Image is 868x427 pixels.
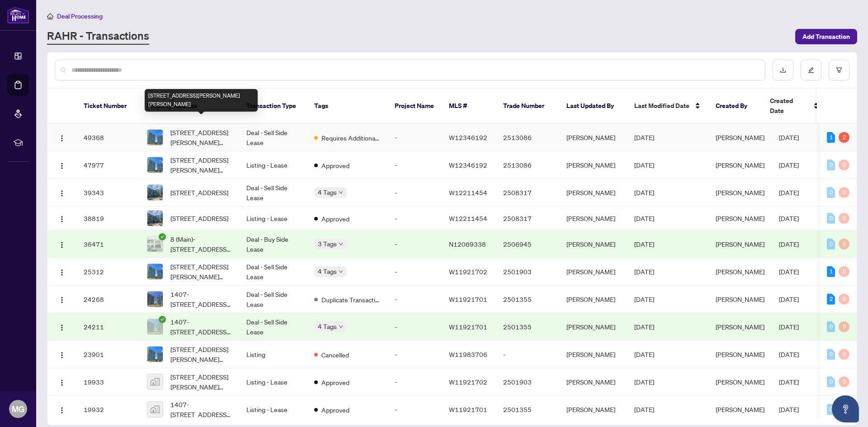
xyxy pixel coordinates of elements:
img: thumbnail-img [147,347,163,362]
img: Logo [58,241,66,249]
td: 23901 [76,341,140,368]
button: Logo [55,347,69,361]
td: Deal - Buy Side Lease [239,230,307,258]
span: W11921702 [449,267,487,276]
td: [PERSON_NAME] [559,258,627,286]
div: 0 [827,187,835,198]
img: thumbnail-img [147,319,163,334]
span: [STREET_ADDRESS][PERSON_NAME][PERSON_NAME] [170,372,232,392]
td: 19933 [76,368,140,396]
span: edit [808,67,814,73]
span: [DATE] [779,161,799,169]
button: Logo [55,130,69,145]
img: Logo [58,296,66,304]
span: [DATE] [634,267,654,276]
td: - [387,341,442,368]
td: 49368 [76,124,140,151]
span: [PERSON_NAME] [716,378,764,386]
img: logo [7,7,29,23]
td: 39343 [76,179,140,206]
span: [STREET_ADDRESS][PERSON_NAME][PERSON_NAME] [170,155,232,175]
td: - [387,396,442,423]
div: 0 [827,160,835,170]
span: W12211454 [449,214,487,222]
span: Duplicate Transaction [321,295,380,305]
span: W11921701 [449,405,487,413]
span: [DATE] [779,350,799,358]
span: [PERSON_NAME] [716,214,764,222]
td: [PERSON_NAME] [559,286,627,313]
td: 25312 [76,258,140,286]
th: Last Updated By [559,89,627,124]
div: 0 [839,321,849,332]
button: download [773,60,793,80]
td: 19932 [76,396,140,423]
span: [DATE] [779,378,799,386]
img: thumbnail-img [147,211,163,226]
span: W12346192 [449,133,487,141]
span: [DATE] [634,214,654,222]
span: Add Transaction [802,29,850,44]
span: 4 Tags [318,266,337,277]
span: Requires Additional Docs [321,133,380,143]
span: [DATE] [779,188,799,197]
td: Deal - Sell Side Lease [239,124,307,151]
th: Created By [708,89,763,124]
span: [PERSON_NAME] [716,295,764,303]
span: [STREET_ADDRESS] [170,188,228,197]
td: [PERSON_NAME] [559,396,627,423]
span: Approved [321,214,349,224]
button: Logo [55,292,69,306]
div: 0 [839,213,849,224]
span: W11921701 [449,323,487,331]
button: Open asap [832,395,859,422]
span: [PERSON_NAME] [716,350,764,358]
td: [PERSON_NAME] [559,230,627,258]
span: check-circle [159,233,166,240]
span: Cancelled [321,350,349,360]
img: thumbnail-img [147,402,163,417]
a: RAHR - Transactions [47,28,149,45]
span: N12069338 [449,240,486,248]
td: 2501903 [496,368,559,396]
img: thumbnail-img [147,264,163,279]
td: - [387,124,442,151]
div: 0 [827,239,835,249]
span: [DATE] [779,240,799,248]
span: [PERSON_NAME] [716,161,764,169]
td: - [387,179,442,206]
span: down [339,190,343,195]
span: [PERSON_NAME] [716,323,764,331]
span: down [339,269,343,274]
span: [PERSON_NAME] [716,133,764,141]
th: Created Date [763,89,826,124]
img: thumbnail-img [147,185,163,200]
img: Logo [58,216,66,223]
th: MLS # [442,89,496,124]
span: 4 Tags [318,187,337,197]
div: 0 [839,266,849,277]
span: MG [12,403,24,415]
div: 0 [827,404,835,415]
span: W11921702 [449,378,487,386]
img: thumbnail-img [147,291,163,307]
td: Deal - Sell Side Lease [239,258,307,286]
span: W11921701 [449,295,487,303]
td: [PERSON_NAME] [559,313,627,341]
span: Approved [321,160,349,170]
td: 2501355 [496,313,559,341]
span: [PERSON_NAME] [716,267,764,276]
div: 0 [839,187,849,198]
button: Logo [55,319,69,334]
span: 1407-[STREET_ADDRESS][PERSON_NAME][PERSON_NAME] [170,399,232,419]
td: - [387,286,442,313]
td: [PERSON_NAME] [559,341,627,368]
img: Logo [58,407,66,414]
img: thumbnail-img [147,130,163,145]
img: Logo [58,162,66,169]
span: down [339,324,343,329]
span: [PERSON_NAME] [716,188,764,197]
span: Deal Processing [57,12,103,20]
div: 0 [827,376,835,387]
span: 4 Tags [318,321,337,332]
